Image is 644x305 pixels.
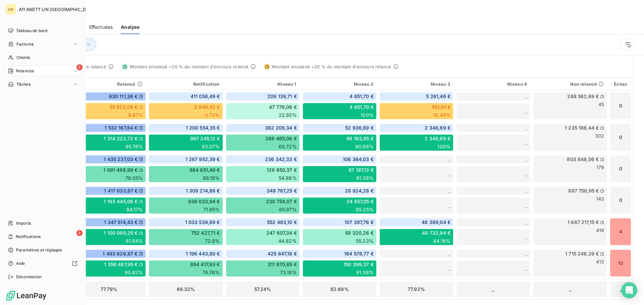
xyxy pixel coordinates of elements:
[205,112,220,119] span: 0.72%
[76,64,83,70] span: 6
[5,4,16,15] div: AA
[193,81,220,87] span: Notification
[16,81,31,87] span: Tâches
[104,156,138,163] span: 1 435 237,03 €
[280,269,297,276] span: 73.19%
[130,64,249,69] span: Montant encaissé >20 % du montant d'encours relancé
[565,125,599,131] span: 1 235 186,44 €
[277,81,296,87] span: Niveau 1
[344,250,374,257] span: 164 578,77 €
[105,125,138,131] span: 1 532 167,84 €
[610,124,631,151] div: 0
[356,269,374,276] span: 91.38%
[19,7,96,12] span: A11 ANETT UN [GEOGRAPHIC_DATA]
[525,108,527,114] span: _
[74,81,143,87] div: Relancé
[194,104,220,110] span: 2 940,42 €
[448,265,450,271] span: _
[149,281,223,297] div: 69.32%
[110,104,138,110] span: 55 922,09 €
[279,143,297,150] span: 69.72%
[16,234,41,240] span: Notifications
[596,196,604,202] span: 143
[433,112,450,119] span: 10.49%
[191,230,220,236] span: 752 427,71 €
[525,188,527,194] span: _
[126,238,143,244] span: 81.64%
[265,125,297,131] span: 382 209,34 €
[350,93,374,100] span: 4 651,70 €
[266,198,297,205] span: 230 754,07 €
[621,282,637,298] div: Open Intercom Messenger
[595,133,604,139] span: 302
[431,81,450,87] span: Niveau 3
[109,93,138,100] span: 630 111,36 €
[268,250,297,257] span: 425 847,18 €
[343,156,374,163] span: 106 364,03 €
[432,104,450,110] span: 551,91 €
[610,218,631,245] div: 4
[267,93,297,100] span: 209 139,71 €
[525,171,527,177] span: _
[507,81,527,87] span: Niveau 4
[279,175,297,181] span: 54.86%
[190,167,220,173] span: 864 651,49 €
[104,219,138,226] span: 1 347 514,43 €
[533,281,607,297] div: _
[567,156,599,163] span: 803 848,06 €
[525,93,527,99] span: _
[525,251,527,256] span: _
[525,156,527,162] span: _
[448,251,450,256] span: _
[422,219,450,226] span: 48 389,04 €
[356,206,374,213] span: 85.25%
[103,250,138,257] span: 1 493 626,87 €
[279,206,297,213] span: 65.97%
[265,135,297,142] span: 266 465,06 €
[354,81,373,87] span: Niveau 2
[16,274,42,280] span: Déconnexion
[346,198,374,205] span: 24 657,05 €
[345,187,374,194] span: 28 924,28 €
[355,143,374,150] span: 90.98%
[610,92,631,120] div: 0
[104,261,138,268] span: 1 356 487,95 €
[186,125,220,131] span: 1 200 554,35 €
[356,238,374,244] span: 55.23%
[348,167,374,173] span: 97 197,13 €
[269,104,297,110] span: 47 778,06 €
[186,187,220,194] span: 1 309 214,88 €
[203,269,220,276] span: 74.76%
[596,164,604,171] span: 179
[121,24,140,30] span: Analyse
[456,281,530,297] div: _
[267,187,297,194] span: 349 767,25 €
[16,247,62,253] span: Paramètres et réglages
[596,227,604,234] span: 419
[525,265,527,271] span: _
[190,261,220,268] span: 894 417,93 €
[72,281,146,297] div: 77.79%
[610,281,632,297] div: _
[5,290,47,301] img: Logo LeanPay
[425,125,450,131] span: 2 348,69 €
[345,125,374,131] span: 52 936,69 €
[203,206,220,213] span: 71.65%
[89,24,113,30] span: Effectuées
[190,135,220,142] span: 997 245,12 €
[565,250,599,257] span: 1 715 248,29 €
[361,112,374,119] span: 100%
[425,135,450,142] span: 2 348,69 €
[103,167,138,173] span: 1 091 498,99 €
[343,261,374,268] span: 150 399,37 €
[536,81,604,87] div: Non relancé
[272,64,391,69] span: Montant encaissé <20 % du montant d'encours relancé
[185,156,220,163] span: 1 267 952,39 €
[203,175,220,181] span: 68.19%
[191,93,220,100] span: 411 058,49 €
[185,219,220,226] span: 1 033 539,89 €
[345,230,374,236] span: 59 320,26 €
[16,220,31,226] span: Imports
[448,203,450,208] span: _
[525,125,527,131] span: _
